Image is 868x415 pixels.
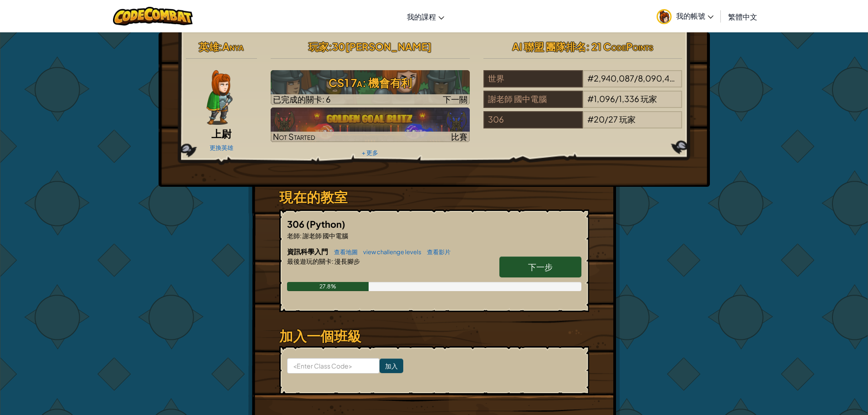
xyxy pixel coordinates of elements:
[587,114,594,124] span: #
[287,257,332,265] span: 最後遊玩的關卡
[483,111,583,128] div: 306
[279,187,589,207] h3: 現在的教室
[287,247,329,256] span: 資訊科學入門
[586,40,653,53] span: : 21 CodePoints
[512,40,586,53] span: AI 聯盟 團隊排名
[594,93,615,104] span: 1,096
[676,11,714,20] span: 我的帳號
[271,70,470,105] a: 下一關
[210,144,233,151] a: 更換英雄
[206,70,232,125] img: captain-pose.png
[380,359,403,373] input: 加入
[287,282,369,291] div: 27.8%
[594,114,605,124] span: 20
[605,114,608,124] span: /
[402,4,449,29] a: 我的課程
[211,127,231,140] span: 上尉
[271,70,470,105] img: CS1 7a: 機會有利
[451,131,467,142] span: 比賽
[279,326,589,346] h3: 加入一個班級
[443,94,467,104] span: 下一關
[199,40,219,53] span: 英雄
[724,4,762,29] a: 繁體中文
[219,40,222,53] span: :
[528,261,553,272] span: 下一步
[332,257,334,265] span: :
[329,40,332,53] span: :
[608,114,618,124] span: 27
[652,2,718,31] a: 我的帳號
[587,73,594,83] span: #
[362,149,378,156] a: + 更多
[483,79,683,89] a: 世界#2,940,087/8,090,422玩家
[302,231,348,240] span: 謝老師 國中電腦
[728,12,757,21] span: 繁體中文
[483,99,683,110] a: 謝老師 國中電腦#1,096/1,336玩家
[483,70,583,87] div: 世界
[334,257,360,265] span: 漫長腳步
[222,40,244,53] span: Anya
[638,73,679,83] span: 8,090,422
[422,248,451,256] a: 查看影片
[407,12,436,21] span: 我的課程
[113,7,193,26] img: CodeCombat logo
[483,91,583,108] div: 謝老師 國中電腦
[641,93,657,104] span: 玩家
[619,93,639,104] span: 1,336
[594,73,634,83] span: 2,940,087
[306,218,345,230] span: (Python)
[615,93,619,104] span: /
[483,120,683,130] a: 306#20/27玩家
[287,218,306,230] span: 306
[287,358,380,374] input: <Enter Class Code>
[271,108,470,142] img: Golden Goal
[329,248,358,256] a: 查看地圖
[271,72,470,93] h3: CS1 7a: 機會有利
[332,40,431,53] span: 30[PERSON_NAME]
[300,231,302,240] span: :
[681,73,697,83] span: 玩家
[657,9,672,24] img: avatar
[619,114,636,124] span: 玩家
[587,93,594,104] span: #
[308,40,329,53] span: 玩家
[634,73,638,83] span: /
[287,231,300,240] span: 老師
[273,94,331,104] span: 已完成的關卡: 6
[273,131,315,142] span: Not Started
[271,108,470,142] a: Not Started比賽
[359,248,421,256] a: view challenge levels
